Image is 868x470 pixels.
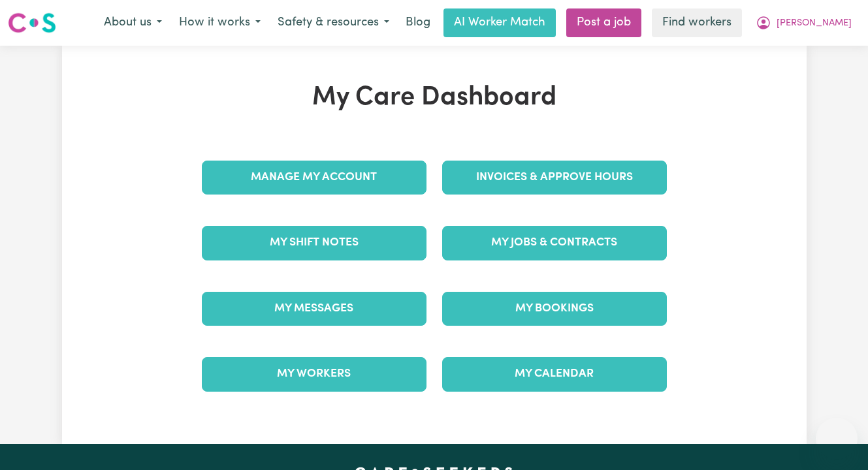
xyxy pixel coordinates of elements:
[202,161,426,195] a: Manage My Account
[442,226,667,260] a: My Jobs & Contracts
[566,8,641,37] a: Post a job
[443,8,556,37] a: AI Worker Match
[442,161,667,195] a: Invoices & Approve Hours
[816,418,858,460] iframe: Button to launch messaging window
[170,9,269,37] button: How it works
[398,8,438,37] a: Blog
[194,82,675,114] h1: My Care Dashboard
[442,292,667,326] a: My Bookings
[442,357,667,391] a: My Calendar
[777,16,852,31] span: [PERSON_NAME]
[202,292,426,326] a: My Messages
[95,9,170,37] button: About us
[652,8,742,37] a: Find workers
[8,8,56,38] a: Careseekers logo
[747,9,860,37] button: My Account
[269,9,398,37] button: Safety & resources
[202,226,426,260] a: My Shift Notes
[8,11,56,35] img: Careseekers logo
[202,357,426,391] a: My Workers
